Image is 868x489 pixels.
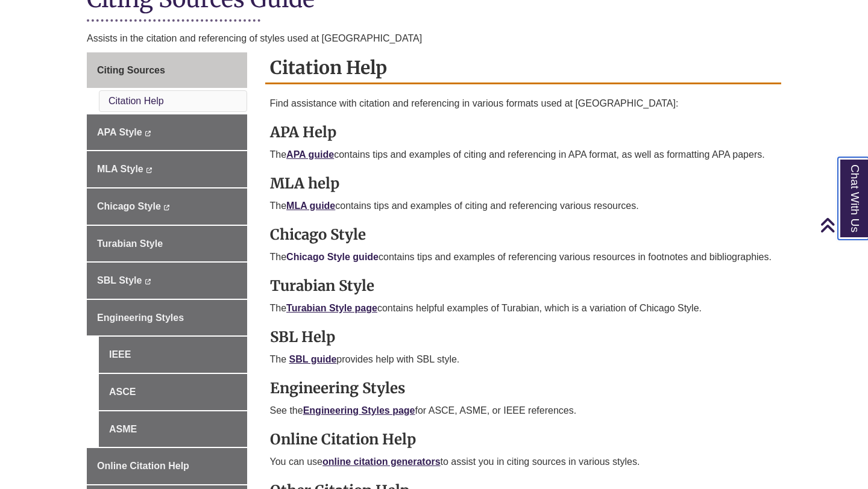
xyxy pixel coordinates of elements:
a: Citing Sources [87,52,247,89]
strong: Online Citation Help [270,430,416,449]
span: Chicago Style [97,201,161,211]
i: This link opens in a new window [146,167,153,173]
a: MLA Style [87,151,247,187]
span: Turabian Style [97,238,163,249]
a: Engineering Styles page [303,405,415,416]
a: IEEE [99,337,247,373]
a: SBL guide [289,354,337,364]
span: MLA Style [97,164,143,174]
strong: Turabian Style [270,276,374,295]
a: Back to Top [820,217,865,233]
p: The contains tips and examples of citing and referencing various resources. [270,199,777,213]
p: You can use to assist you in citing sources in various styles. [270,455,777,469]
strong: Chicago Style [270,225,366,244]
a: ASCE [99,374,247,410]
span: SBL Style [97,275,142,285]
i: This link opens in a new window [145,279,151,284]
a: Turabian Style [87,226,247,262]
span: Citing Sources [97,65,165,75]
span: Assists in the citation and referencing of styles used at [GEOGRAPHIC_DATA] [87,33,422,43]
p: See the for ASCE, ASME, or IEEE references. [270,403,777,418]
i: This link opens in a new window [163,205,170,210]
a: Turabian Style page [286,303,377,313]
a: Chicago Style guide [286,252,379,262]
a: Citation Help [108,96,164,106]
a: online citation generators [322,456,441,467]
p: The contains tips and examples of citing and referencing in APA format, as well as formatting APA... [270,148,777,162]
a: Online Citation Help [87,448,247,484]
strong: MLA help [270,174,339,193]
a: APA guide [286,149,334,160]
a: APA Style [87,114,247,151]
span: APA Style [97,127,142,137]
p: Find assistance with citation and referencing in various formats used at [GEOGRAPHIC_DATA]: [270,96,777,111]
strong: Engineering Styles [270,379,405,397]
span: Online Citation Help [97,461,189,471]
a: Chicago Style [87,188,247,225]
a: ASME [99,411,247,447]
strong: APA Help [270,123,336,142]
p: The contains tips and examples of referencing various resources in footnotes and bibliographies. [270,250,777,264]
p: The provides help with SBL style. [270,352,777,367]
a: Engineering Styles [87,300,247,336]
a: SBL Style [87,263,247,299]
p: The contains helpful examples of Turabian, which is a variation of Chicago Style. [270,301,777,316]
a: MLA guide [286,201,335,211]
i: This link opens in a new window [145,131,151,136]
span: Engineering Styles [97,313,184,323]
strong: SBL Help [270,328,335,346]
h2: Citation Help [265,52,782,84]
